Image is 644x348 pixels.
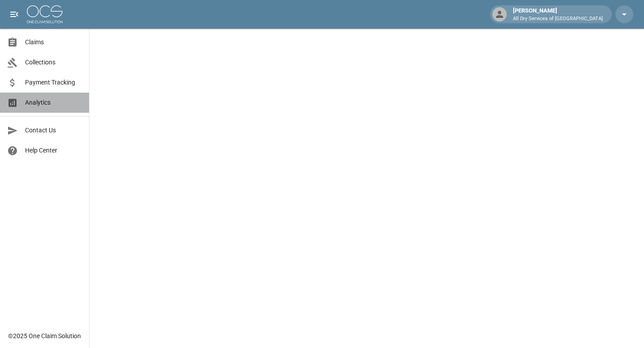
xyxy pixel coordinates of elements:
span: Help Center [25,146,82,155]
span: Analytics [25,98,82,107]
span: Contact Us [25,126,82,135]
div: © 2025 One Claim Solution [8,331,81,340]
img: ocs-logo-white-transparent.png [27,5,63,23]
span: Claims [25,38,82,47]
button: open drawer [5,5,23,23]
span: Collections [25,58,82,67]
div: [PERSON_NAME] [509,6,606,22]
p: All Dry Services of [GEOGRAPHIC_DATA] [513,15,603,23]
span: Payment Tracking [25,78,82,87]
iframe: Embedded Dashboard [89,29,644,345]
